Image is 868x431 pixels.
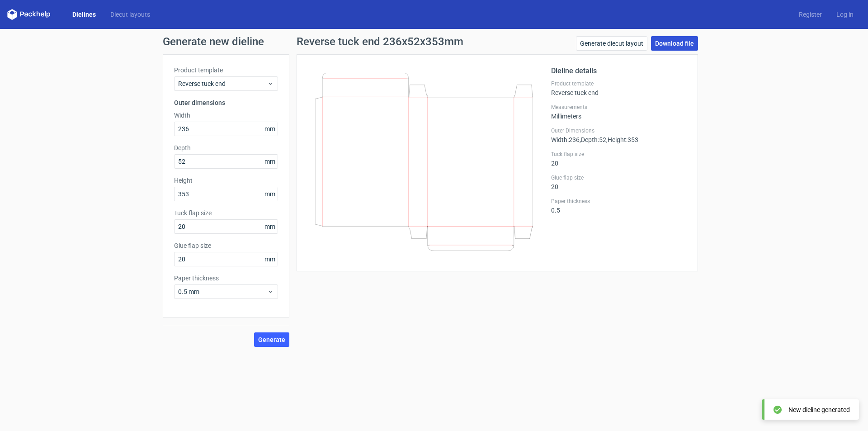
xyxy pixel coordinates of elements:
span: mm [262,252,278,266]
h3: Outer dimensions [174,98,278,107]
a: Register [792,10,829,19]
label: Tuck flap size [551,151,687,158]
a: Dielines [65,10,103,19]
span: mm [262,122,278,136]
a: Download file [651,36,698,51]
label: Width [174,111,278,120]
span: Width : 236 [551,136,580,143]
div: 20 [551,151,687,167]
label: Glue flap size [174,241,278,250]
a: Generate diecut layout [576,36,647,51]
a: Log in [829,10,861,19]
button: Generate [254,332,289,347]
label: Outer Dimensions [551,127,687,134]
label: Measurements [551,104,687,111]
label: Glue flap size [551,174,687,181]
label: Product template [174,66,278,75]
h1: Generate new dieline [163,36,705,47]
span: Reverse tuck end [178,79,267,88]
div: Reverse tuck end [551,80,687,96]
span: , Depth : 52 [580,136,606,143]
a: Diecut layouts [103,10,157,19]
h1: Reverse tuck end 236x52x353mm [297,36,463,47]
div: 0.5 [551,198,687,214]
div: 20 [551,174,687,190]
span: mm [262,220,278,233]
label: Paper thickness [551,198,687,205]
label: Product template [551,80,687,87]
label: Depth [174,143,278,152]
span: , Height : 353 [606,136,638,143]
span: Generate [258,336,285,343]
label: Height [174,176,278,185]
span: 0.5 mm [178,287,267,296]
div: New dieline generated [788,405,850,414]
label: Tuck flap size [174,208,278,218]
span: mm [262,187,278,201]
h2: Dieline details [551,66,687,76]
span: mm [262,155,278,168]
div: Millimeters [551,104,687,120]
label: Paper thickness [174,274,278,283]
